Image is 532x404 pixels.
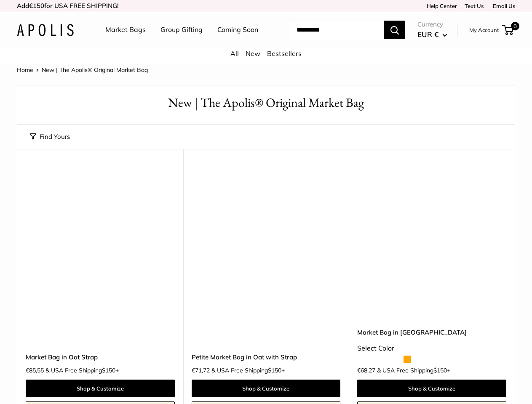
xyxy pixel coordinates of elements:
a: Market Bag in [GEOGRAPHIC_DATA] [357,327,506,337]
button: Search [384,21,405,39]
span: $150 [102,367,115,374]
a: All [230,49,239,58]
a: Group Gifting [160,24,203,36]
a: Bestsellers [267,49,302,58]
a: Shop & Customize [192,380,341,397]
span: €71,72 [192,367,210,373]
a: Home [17,66,33,74]
a: Market Bag in OatMarket Bag in Oat [357,170,506,319]
span: €85,55 [26,367,44,373]
button: EUR € [417,28,447,41]
span: €68,27 [357,367,375,373]
span: EUR € [417,30,438,39]
a: Market Bags [105,24,146,36]
span: & USA Free Shipping + [211,367,285,373]
span: & USA Free Shipping + [45,367,119,373]
button: Find Yours [30,131,70,143]
a: Email Us [490,3,515,9]
div: Select Color [357,342,506,355]
img: Apolis [17,24,74,36]
a: Petite Market Bag in Oat with StrapPetite Market Bag in Oat with Strap [192,170,341,319]
a: Market Bag in Oat StrapMarket Bag in Oat Strap [26,170,175,319]
a: Coming Soon [217,24,258,36]
span: $150 [433,367,447,374]
a: New [246,49,260,58]
span: New | The Apolis® Original Market Bag [42,66,148,74]
span: $150 [268,367,281,374]
a: Market Bag in Oat Strap [26,352,175,362]
a: Shop & Customize [26,380,175,397]
a: Shop & Customize [357,380,506,397]
span: Currency [417,19,447,30]
a: Text Us [465,3,484,9]
a: Help Center [424,3,457,9]
span: & USA Free Shipping + [377,367,450,373]
input: Search... [290,21,384,39]
h1: New | The Apolis® Original Market Bag [30,94,502,112]
a: Petite Market Bag in Oat with Strap [192,352,341,362]
span: 0 [511,22,519,30]
span: €150 [29,2,44,10]
a: 0 [503,25,513,35]
nav: Breadcrumb [17,64,148,75]
a: My Account [469,25,499,35]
